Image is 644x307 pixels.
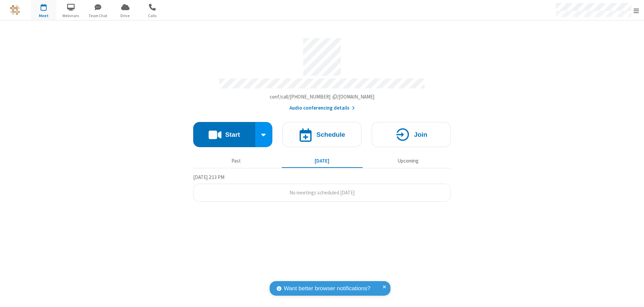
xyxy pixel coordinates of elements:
[193,173,451,202] section: Today's Meetings
[316,131,345,138] h4: Schedule
[282,155,363,167] button: [DATE]
[225,131,240,138] h4: Start
[58,13,84,19] span: Webinars
[270,93,375,101] button: Copy my meeting room linkCopy my meeting room link
[289,189,355,196] span: No meetings scheduled [DATE]
[282,122,362,147] button: Schedule
[284,284,370,293] span: Want better browser notifications?
[193,33,451,112] section: Account details
[193,122,255,147] button: Start
[193,174,224,180] span: [DATE] 2:13 PM
[368,155,448,167] button: Upcoming
[113,13,138,19] span: Drive
[31,13,56,19] span: Meet
[414,131,427,138] h4: Join
[140,13,165,19] span: Calls
[86,13,111,19] span: Team Chat
[255,122,273,147] div: Start conference options
[10,5,20,15] img: QA Selenium DO NOT DELETE OR CHANGE
[196,155,277,167] button: Past
[270,94,375,100] span: Copy my meeting room link
[372,122,451,147] button: Join
[289,104,355,112] button: Audio conferencing details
